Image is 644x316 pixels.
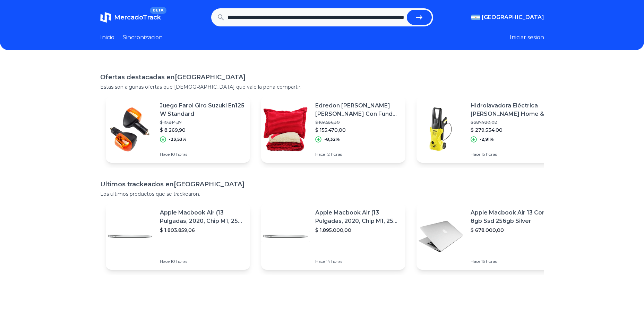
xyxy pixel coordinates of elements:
a: MercadoTrackBETA [100,12,161,23]
button: [GEOGRAPHIC_DATA] [471,13,544,22]
p: Los ultimos productos que se trackearon. [100,191,544,197]
span: BETA [150,7,166,14]
img: Featured image [106,212,154,261]
p: Hace 12 horas [315,152,400,157]
p: Juego Farol Giro Suzuki En125 W Standard [160,102,244,118]
p: Hidrolavadora Eléctrica [PERSON_NAME] Home & Garden K2 [GEOGRAPHIC_DATA]*ar 19943520 Amarillo Y N... [471,102,555,118]
img: Featured image [261,105,310,154]
p: Hace 10 horas [160,152,244,157]
p: $ 10.814,37 [160,120,244,125]
p: Hace 15 horas [471,259,555,264]
img: Featured image [417,212,465,261]
p: -2,91% [480,137,494,142]
img: Featured image [106,105,154,154]
img: MercadoTrack [100,12,111,23]
a: Featured imageApple Macbook Air (13 Pulgadas, 2020, Chip M1, 256 Gb De Ssd, 8 Gb De Ram) - Plata$... [106,203,250,270]
p: Apple Macbook Air (13 Pulgadas, 2020, Chip M1, 256 Gb De Ssd, 8 Gb De Ram) - Plata [160,209,244,225]
p: Edredon [PERSON_NAME] [PERSON_NAME] Con Fundas Varios Colores [315,102,400,118]
a: Inicio [100,33,114,42]
a: Featured imageHidrolavadora Eléctrica [PERSON_NAME] Home & Garden K2 [GEOGRAPHIC_DATA]*ar 1994352... [417,96,561,163]
p: -23,53% [169,137,187,142]
p: $ 287.920,02 [471,120,555,125]
a: Featured imageApple Macbook Air (13 Pulgadas, 2020, Chip M1, 256 Gb De Ssd, 8 Gb De Ram) - Plata$... [261,203,405,270]
span: MercadoTrack [114,14,161,21]
p: Hace 14 horas [315,259,400,264]
p: -8,32% [324,137,340,142]
p: Apple Macbook Air 13 Core I5 8gb Ssd 256gb Silver [471,209,555,225]
p: $ 155.470,00 [315,127,400,133]
button: Iniciar sesion [510,33,544,42]
p: $ 279.534,00 [471,127,555,133]
img: Featured image [417,105,465,154]
img: Featured image [261,212,310,261]
h1: Ofertas destacadas en [GEOGRAPHIC_DATA] [100,72,544,82]
span: [GEOGRAPHIC_DATA] [482,13,544,22]
p: $ 169.586,30 [315,120,400,125]
p: $ 678.000,00 [471,227,555,234]
img: Argentina [471,15,480,20]
p: Apple Macbook Air (13 Pulgadas, 2020, Chip M1, 256 Gb De Ssd, 8 Gb De Ram) - Plata [315,209,400,225]
p: Hace 15 horas [471,152,555,157]
a: Featured imageJuego Farol Giro Suzuki En125 W Standard$ 10.814,37$ 8.269,90-23,53%Hace 10 horas [106,96,250,163]
p: Hace 10 horas [160,259,244,264]
p: Estas son algunas ofertas que [DEMOGRAPHIC_DATA] que vale la pena compartir. [100,83,544,90]
p: $ 1.803.859,06 [160,227,244,234]
p: $ 8.269,90 [160,127,244,133]
a: Featured imageEdredon [PERSON_NAME] [PERSON_NAME] Con Fundas Varios Colores$ 169.586,30$ 155.470,... [261,96,405,163]
p: $ 1.895.000,00 [315,227,400,234]
a: Sincronizacion [123,33,163,42]
h1: Ultimos trackeados en [GEOGRAPHIC_DATA] [100,179,544,189]
a: Featured imageApple Macbook Air 13 Core I5 8gb Ssd 256gb Silver$ 678.000,00Hace 15 horas [417,203,561,270]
